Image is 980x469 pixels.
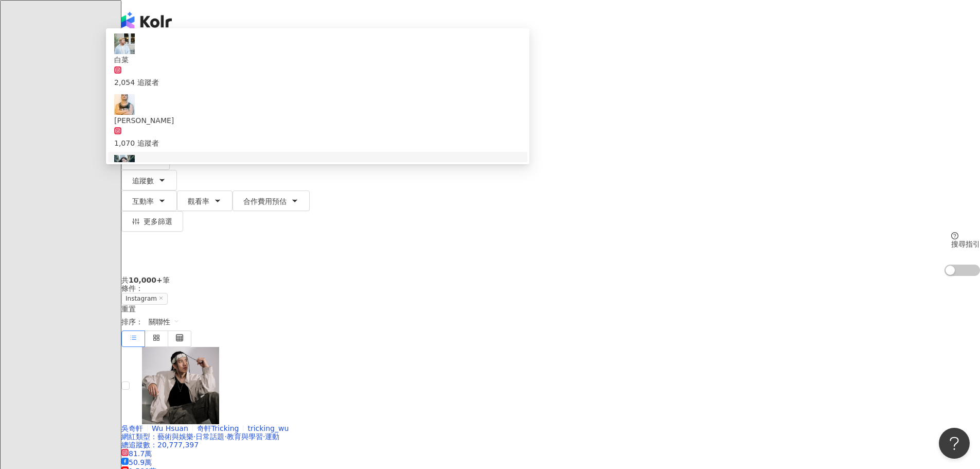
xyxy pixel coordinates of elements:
img: KOL Avatar [114,94,135,115]
span: 吳奇軒 [121,424,143,432]
span: · [263,432,265,441]
span: 50.9萬 [121,458,152,466]
span: Instagram [121,293,168,305]
div: 重置 [121,305,980,313]
div: 白菜 [114,54,521,65]
img: KOL Avatar [114,33,135,54]
span: 合作費用預估 [243,197,287,205]
span: 條件 ： [121,284,143,292]
span: question-circle [951,232,958,239]
span: tricking_wu [247,424,289,432]
div: 排序： [121,313,980,331]
img: logo [121,12,172,30]
span: 運動 [265,432,279,441]
span: 10,000+ [129,276,163,284]
div: 搜尋指引 [951,240,980,248]
div: 2,054 追蹤者 [114,77,521,88]
span: · [224,432,226,441]
div: 網紅類型 ： [121,432,980,441]
span: 藝術與娛樂 [157,432,193,441]
div: 台灣 [121,69,980,77]
span: 教育與學習 [227,432,263,441]
span: · [193,432,195,441]
span: 日常話題 [195,432,224,441]
span: Wu Hsuan [152,424,188,432]
span: 追蹤數 [132,177,154,185]
iframe: Help Scout Beacon - Open [939,428,970,459]
button: 觀看率 [177,190,233,211]
img: KOL Avatar [114,155,135,176]
button: 互動率 [121,190,177,211]
span: 更多篩選 [144,217,172,225]
span: 81.7萬 [121,449,152,458]
span: 奇軒Tricking [197,424,239,432]
div: [PERSON_NAME] [114,115,521,126]
span: 互動率 [132,197,154,205]
div: 1,070 追蹤者 [114,137,521,149]
div: 共 筆 [121,276,980,284]
span: 關聯性 [149,314,180,330]
button: 合作費用預估 [233,190,310,211]
button: 追蹤數 [121,170,177,190]
div: 總追蹤數 ： 20,777,397 [121,441,980,449]
button: 更多篩選 [121,211,183,232]
img: KOL Avatar [142,347,219,424]
span: 觀看率 [188,197,209,205]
